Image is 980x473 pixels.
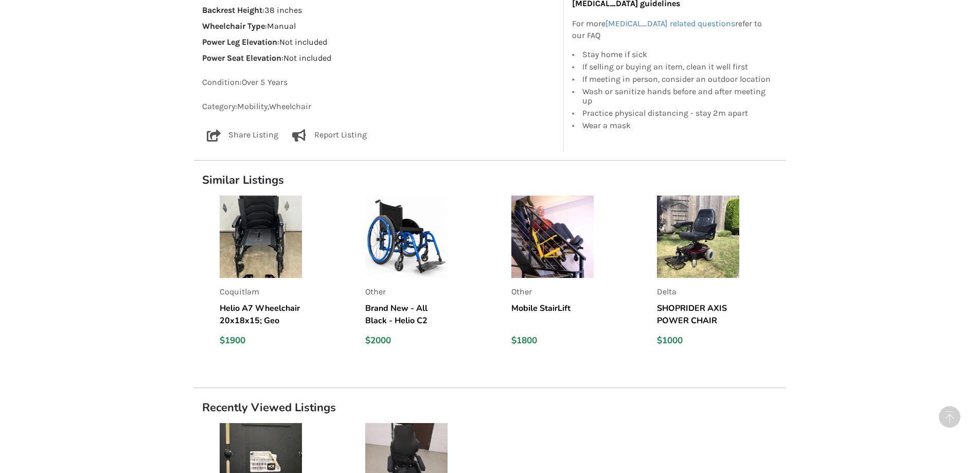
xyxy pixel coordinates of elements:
strong: Power Seat Elevation [202,53,281,63]
img: listing [365,196,448,278]
a: listingOtherMobile StairLift$1800 [511,196,640,355]
p: : Not included [202,37,556,48]
p: Report Listing [314,129,367,142]
img: listing [220,196,302,278]
p: Category: Mobility , Wheelchair [202,101,556,113]
p: : Not included [202,52,556,64]
p: Other [511,286,594,298]
div: Practice physical distancing - stay 2m apart [582,107,773,119]
div: Wash or sanitize hands before and after meeting up [582,85,773,107]
p: Condition: Over 5 Years [202,77,556,89]
strong: Wheelchair Type [202,21,265,31]
h5: SHOPRIDER AXIS POWER CHAIR $1000 [657,302,739,327]
h5: Helio A7 Wheelchair 20x18x15; Geo Matrix Hybrid Deep Low Profile Cushion (brand new) 20x18; 20"Te... [220,302,302,327]
p: Share Listing [228,129,278,142]
div: $1000 [657,335,739,346]
div: Stay home if sick [582,50,773,61]
p: Delta [657,286,739,298]
h5: Brand New - All Black - Helio C2 Carbon Folding Wheelchair & Matrix Libra Cushion & Matrix Postur... [365,302,448,327]
a: listingOtherBrand New - All Black - Helio C2 Carbon Folding Wheelchair & Matrix Libra Cushion & M... [365,196,494,355]
div: $1900 [220,335,302,346]
a: [MEDICAL_DATA] related questions [605,19,735,28]
p: Other [365,286,448,298]
img: listing [511,196,594,278]
h1: Similar Listings [194,173,786,187]
strong: Power Leg Elevation [202,37,277,47]
p: For more refer to our FAQ [572,18,773,42]
img: listing [657,196,739,278]
h1: Recently Viewed Listings [194,400,786,415]
a: listingDeltaSHOPRIDER AXIS POWER CHAIR $1000$1000 [657,196,786,355]
div: Wear a mask [582,119,773,130]
a: listingCoquitlamHelio A7 Wheelchair 20x18x15; Geo Matrix Hybrid Deep Low Profile Cushion (brand n... [220,196,349,355]
p: Coquitlam [220,286,302,298]
p: : Manual [202,21,556,32]
div: If selling or buying an item, clean it well first [582,61,773,73]
strong: Backrest Height [202,5,262,15]
div: $1800 [511,335,594,346]
div: If meeting in person, consider an outdoor location [582,73,773,85]
h5: Mobile StairLift [511,302,594,327]
p: : 38 inches [202,5,556,16]
div: $2000 [365,335,448,346]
